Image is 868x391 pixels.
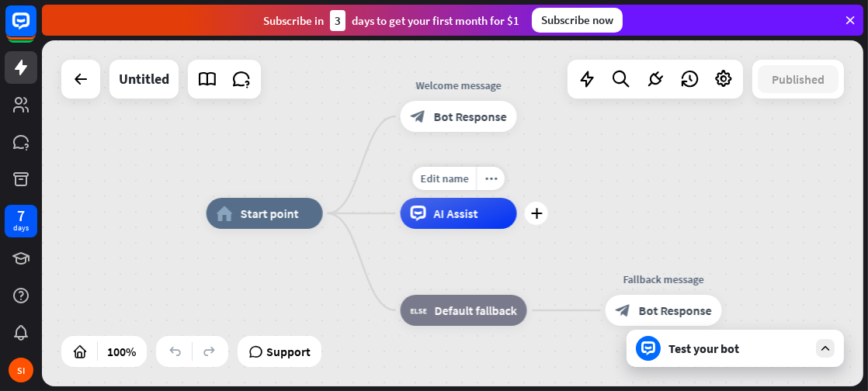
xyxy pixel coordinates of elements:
div: SI [9,358,33,382]
div: days [13,223,29,234]
i: block_bot_response [616,303,631,318]
span: Bot Response [639,303,712,318]
div: Test your bot [668,341,808,356]
div: Subscribe now [532,8,623,33]
i: block_fallback [411,303,427,318]
a: 7 days [5,205,37,237]
i: block_bot_response [411,109,426,124]
span: AI Assist [434,206,478,221]
span: Default fallback [435,303,517,318]
div: Welcome message [389,78,529,93]
i: home_2 [217,206,233,221]
span: Support [266,339,311,364]
div: Subscribe in days to get your first month for $1 [263,10,519,31]
span: Bot Response [434,109,507,124]
i: plus [530,208,542,219]
button: Open LiveChat chat widget [12,6,59,53]
div: 3 [330,10,345,31]
span: Start point [241,206,299,221]
div: 7 [17,209,25,223]
button: Published [758,65,838,93]
div: 100% [102,339,141,364]
div: Fallback message [594,272,734,287]
span: Edit name [420,171,468,185]
div: Untitled [119,60,169,99]
i: more_horiz [484,173,497,185]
